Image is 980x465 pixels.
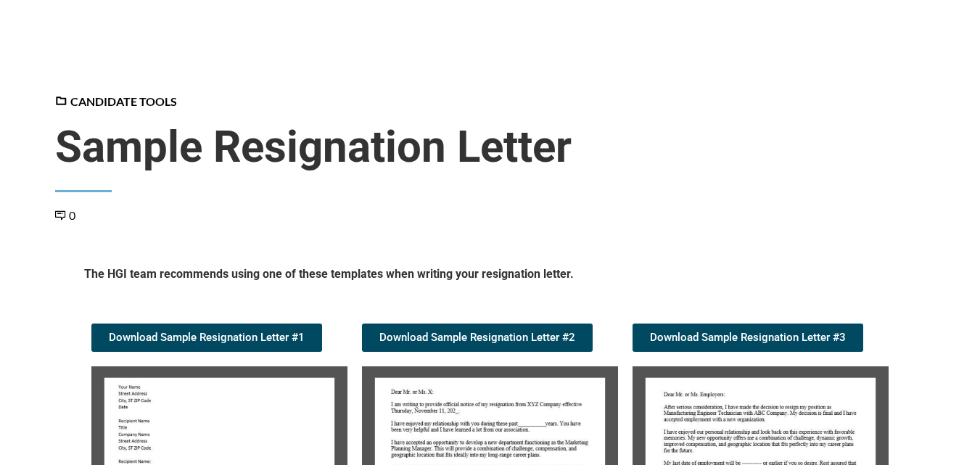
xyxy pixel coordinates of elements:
[84,266,897,287] h5: The HGI team recommends using one of these templates when writing your resignation letter.
[362,324,593,352] a: Download Sample Resignation Letter #2
[91,324,322,352] a: Download Sample Resignation Letter #1
[633,324,863,352] a: Download Sample Resignation Letter #3
[379,332,575,343] span: Download Sample Resignation Letter #2
[55,121,926,173] span: Sample Resignation Letter
[55,208,75,222] a: 0
[55,94,177,108] a: Candidate Tools
[109,332,305,343] span: Download Sample Resignation Letter #1
[650,332,846,343] span: Download Sample Resignation Letter #3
